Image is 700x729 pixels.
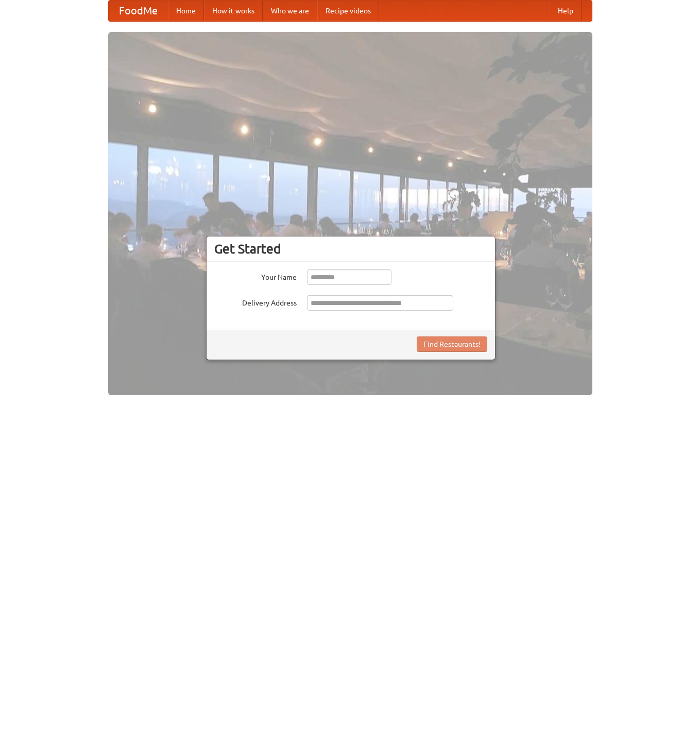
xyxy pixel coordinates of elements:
[214,295,297,308] label: Delivery Address
[317,1,379,21] a: Recipe videos
[263,1,317,21] a: Who we are
[204,1,263,21] a: How it works
[550,1,582,21] a: Help
[109,1,168,21] a: FoodMe
[214,269,297,282] label: Your Name
[214,241,487,257] h3: Get Started
[168,1,204,21] a: Home
[417,336,487,352] button: Find Restaurants!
